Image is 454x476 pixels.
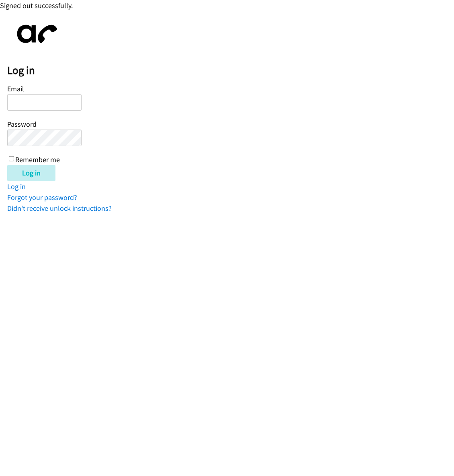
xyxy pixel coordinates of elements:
[7,18,63,50] img: aphone-8a226864a2ddd6a5e75d1ebefc011f4aa8f32683c2d82f3fb0802fe031f96514.svg
[7,120,37,129] label: Password
[7,182,26,191] a: Log in
[7,165,55,181] input: Log in
[7,84,24,93] label: Email
[7,204,112,213] a: Didn't receive unlock instructions?
[7,193,77,202] a: Forgot your password?
[15,155,60,164] label: Remember me
[7,64,454,77] h2: Log in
